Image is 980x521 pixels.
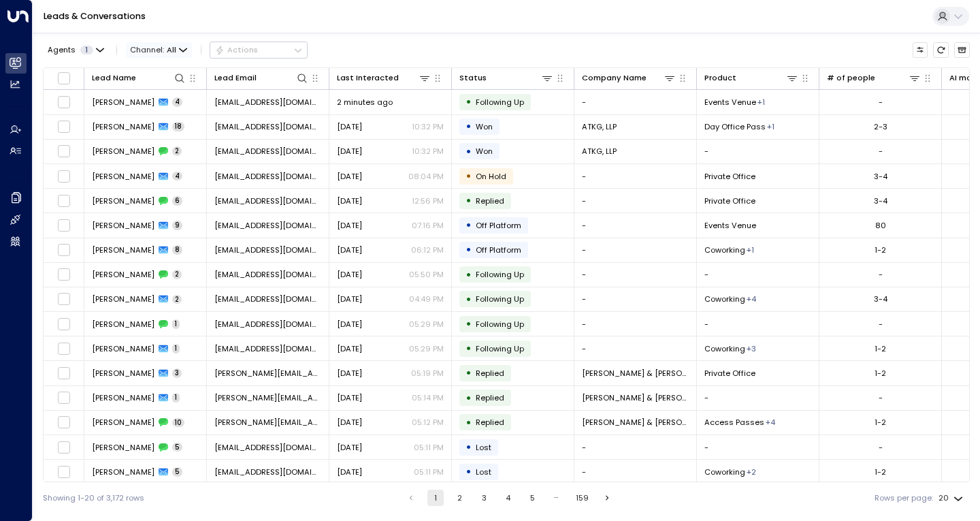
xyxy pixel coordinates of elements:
[704,343,745,354] span: Coworking
[827,72,875,84] div: # of people
[767,121,774,132] div: Private Office
[465,389,472,407] div: •
[92,171,154,182] span: Jaime Krapec
[465,117,472,136] div: •
[214,72,257,84] div: Lead Email
[337,368,362,379] span: Yesterday
[704,294,745,304] span: Coworking
[214,146,321,157] span: lshipman@atkg.com
[459,72,487,84] div: Status
[875,244,886,255] div: 1-2
[337,171,362,182] span: Yesterday
[337,442,362,453] span: Yesterday
[459,72,553,84] div: Status
[412,146,444,157] p: 10:32 PM
[465,93,472,111] div: •
[827,72,921,84] div: # of people
[476,368,504,379] span: Replied
[337,269,362,280] span: Yesterday
[57,366,71,380] span: Toggle select row
[412,195,444,206] p: 12:56 PM
[954,42,970,58] button: Archived Leads
[465,290,472,309] div: •
[214,294,321,304] span: agutierrez@cilorlando.org
[874,171,887,182] div: 3-4
[465,364,472,382] div: •
[172,221,182,230] span: 9
[879,442,883,453] div: -
[92,417,154,428] span: Hayden Peters
[172,344,180,353] span: 1
[476,343,524,354] span: Following Up
[210,42,308,58] div: Button group with a nested menu
[704,72,798,84] div: Product
[476,97,524,108] span: Following Up
[879,97,883,108] div: -
[412,392,444,403] p: 05:14 PM
[57,292,71,306] span: Toggle select row
[214,121,321,132] span: lshipman@atkg.com
[757,97,765,108] div: Meeting Rooms
[414,442,444,453] p: 05:11 PM
[582,368,689,379] span: Marsh & McLennan Agency LLC
[92,392,154,403] span: Hayden Peters
[875,220,886,231] div: 80
[412,220,444,231] p: 07:16 PM
[704,368,755,379] span: Private Office
[92,442,154,453] span: Justin Deanandrews
[92,97,154,108] span: Shani Saks
[210,42,308,58] button: Actions
[172,319,180,329] span: 1
[57,391,71,405] span: Toggle select row
[465,462,472,481] div: •
[766,417,775,428] div: Coworking,Day Office Pass,Dedicated Desk,Private Office
[172,368,182,378] span: 3
[214,343,321,354] span: yaqubsammy@gmail.com
[215,45,258,54] div: Actions
[875,343,886,354] div: 1-2
[409,294,444,304] p: 04:49 PM
[574,312,697,336] td: -
[409,319,444,330] p: 05:29 PM
[411,244,444,255] p: 06:12 PM
[337,343,362,354] span: Yesterday
[214,244,321,255] span: lbeard501@gmail.com
[704,467,745,477] span: Coworking
[582,72,676,84] div: Company Name
[92,467,154,477] span: Justin Deanandrews
[126,42,192,57] span: Channel:
[704,417,764,428] span: Access Passes
[582,417,689,428] span: Marsh & McLennan Agency LLC
[697,386,819,410] td: -
[938,490,966,507] div: 20
[172,122,184,131] span: 18
[411,368,444,379] p: 05:19 PM
[337,72,399,84] div: Last Interacted
[408,171,444,182] p: 08:04 PM
[574,263,697,287] td: -
[92,269,154,280] span: Adrian Gutierrez
[172,270,182,279] span: 2
[427,490,444,506] button: page 1
[875,492,933,504] label: Rows per page:
[337,121,362,132] span: Yesterday
[697,263,819,287] td: -
[476,269,524,280] span: Following Up
[57,72,71,85] span: Toggle select all
[172,97,182,107] span: 4
[172,443,182,452] span: 5
[879,146,883,157] div: -
[465,266,472,284] div: •
[402,490,616,506] nav: pagination navigation
[337,244,362,255] span: Yesterday
[875,417,886,428] div: 1-2
[92,343,154,354] span: Yaqub Sharif
[172,295,182,304] span: 2
[214,417,321,428] span: hayden.peters@marshmma.com
[747,244,754,255] div: Dedicated Desk
[879,392,883,403] div: -
[465,142,472,161] div: •
[574,336,697,360] td: -
[409,343,444,354] p: 05:29 PM
[476,490,492,506] button: Go to page 3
